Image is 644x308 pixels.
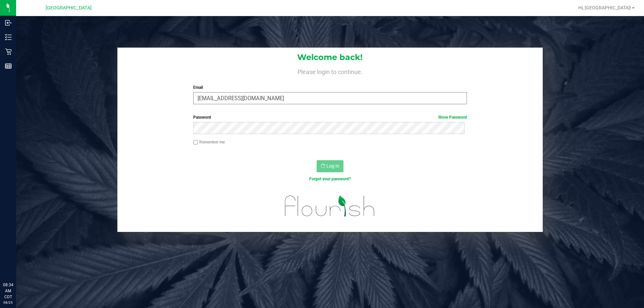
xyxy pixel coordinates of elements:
[5,48,12,55] inline-svg: Retail
[277,189,383,223] img: flourish_logo.svg
[3,282,13,300] p: 08:34 AM CDT
[3,300,13,305] p: 08/25
[193,140,198,145] input: Remember me
[317,160,343,172] button: Log In
[193,84,467,90] label: Email
[309,177,351,181] a: Forgot your password?
[326,163,339,169] span: Log In
[5,63,12,69] inline-svg: Reports
[117,53,543,62] h1: Welcome back!
[193,139,225,145] label: Remember me
[193,115,211,120] span: Password
[578,5,631,10] span: Hi, [GEOGRAPHIC_DATA]!
[438,115,467,120] a: Show Password
[117,67,543,75] h4: Please login to continue.
[46,5,92,11] span: [GEOGRAPHIC_DATA]
[5,19,12,26] inline-svg: Inbound
[5,34,12,41] inline-svg: Inventory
